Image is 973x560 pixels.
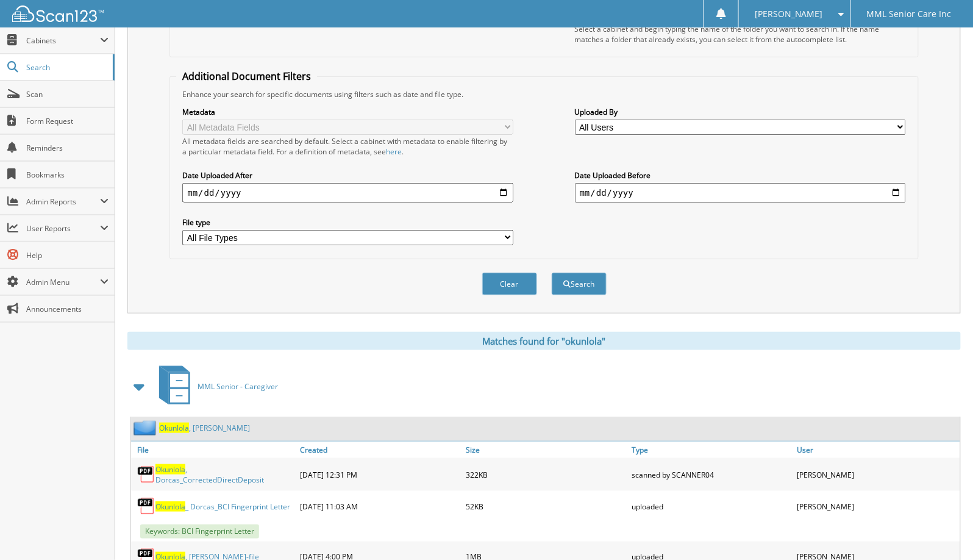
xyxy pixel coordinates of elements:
[26,35,100,46] span: Cabinets
[297,461,463,488] div: [DATE] 12:31 PM
[26,250,109,260] span: Help
[575,107,906,117] label: Uploaded By
[297,494,463,519] div: [DATE] 11:03 AM
[159,423,250,433] a: Okunlola, [PERSON_NAME]
[26,304,109,314] span: Announcements
[155,501,185,512] span: Okunlola
[182,217,513,228] label: File type
[482,273,537,295] button: Clear
[386,146,402,157] a: here
[575,183,906,203] input: end
[463,461,629,488] div: 322KB
[26,143,109,153] span: Reminders
[794,494,960,519] div: [PERSON_NAME]
[755,10,823,18] span: [PERSON_NAME]
[127,332,961,350] div: Matches found for "okunlola"
[794,442,960,458] a: User
[26,196,100,207] span: Admin Reports
[182,136,513,157] div: All metadata fields are searched by default. Select a cabinet with metadata to enable filtering b...
[629,461,794,488] div: scanned by SCANNER04
[575,24,906,45] div: Select a cabinet and begin typing the name of the folder you want to search in. If the name match...
[140,525,259,539] span: Keywords: BCI Fingerprint Letter
[131,442,297,458] a: File
[137,497,155,515] img: PDF.png
[182,170,513,181] label: Date Uploaded After
[912,501,973,560] iframe: Chat Widget
[26,170,109,180] span: Bookmarks
[12,5,104,22] img: scan123-logo-white.svg
[552,273,607,295] button: Search
[155,501,290,512] a: Okunlola_ Dorcas_BCI Fingerprint Letter
[26,277,100,287] span: Admin Menu
[26,116,109,126] span: Form Request
[26,62,107,73] span: Search
[176,89,911,99] div: Enhance your search for specific documents using filters such as date and file type.
[26,223,100,234] span: User Reports
[182,183,513,203] input: start
[155,464,294,485] a: Okunlola, Dorcas_CorrectedDirectDeposit
[198,381,278,392] span: MML Senior - Caregiver
[137,465,155,484] img: PDF.png
[182,107,513,117] label: Metadata
[794,461,960,488] div: [PERSON_NAME]
[575,170,906,181] label: Date Uploaded Before
[867,10,952,18] span: MML Senior Care Inc
[463,494,629,519] div: 52KB
[176,70,317,83] legend: Additional Document Filters
[159,423,189,433] span: Okunlola
[463,442,629,458] a: Size
[152,362,278,411] a: MML Senior - Caregiver
[297,442,463,458] a: Created
[26,89,109,99] span: Scan
[629,442,794,458] a: Type
[629,494,794,519] div: uploaded
[134,420,159,436] img: folder2.png
[155,464,185,475] span: Okunlola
